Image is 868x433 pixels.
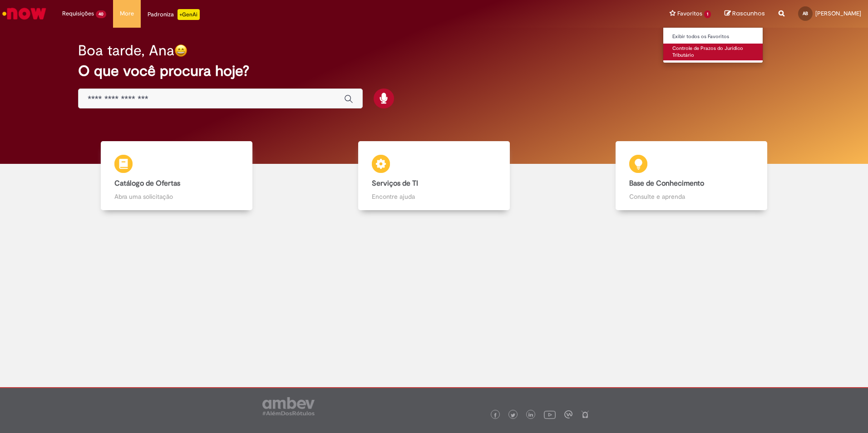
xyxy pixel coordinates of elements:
[96,10,106,18] span: 40
[114,192,239,201] p: Abra uma solicitação
[677,9,702,18] span: Favoritos
[704,10,711,18] span: 1
[78,63,790,79] h2: O que você procura hoje?
[178,9,200,20] p: +GenAi
[725,10,765,18] a: Rascunhos
[262,397,315,415] img: logo_footer_ambev_rotulo_gray.png
[493,413,498,418] img: logo_footer_facebook.png
[114,179,180,188] b: Catálogo de Ofertas
[563,141,820,211] a: Base de Conhecimento Consulte e aprenda
[62,9,94,18] span: Requisições
[48,141,305,211] a: Catálogo de Ofertas Abra uma solicitação
[663,32,763,42] a: Exibir todos os Favoritos
[372,179,418,188] b: Serviços de TI
[528,413,533,418] img: logo_footer_linkedin.png
[629,192,754,201] p: Consulte e aprenda
[148,9,200,20] div: Padroniza
[815,10,861,17] span: [PERSON_NAME]
[174,44,187,57] img: happy-face.png
[564,410,572,418] img: logo_footer_workplace.png
[544,408,556,420] img: logo_footer_youtube.png
[663,27,763,63] ul: Favoritos
[305,141,562,211] a: Serviços de TI Encontre ajuda
[629,179,704,188] b: Base de Conhecimento
[511,413,515,418] img: logo_footer_twitter.png
[581,410,589,418] img: logo_footer_naosei.png
[372,192,496,201] p: Encontre ajuda
[120,9,134,18] span: More
[803,10,808,16] span: AB
[1,5,48,23] img: ServiceNow
[78,43,174,59] h2: Boa tarde, Ana
[663,44,763,60] a: Controle de Prazos do Jurídico Tributário
[732,9,765,18] span: Rascunhos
